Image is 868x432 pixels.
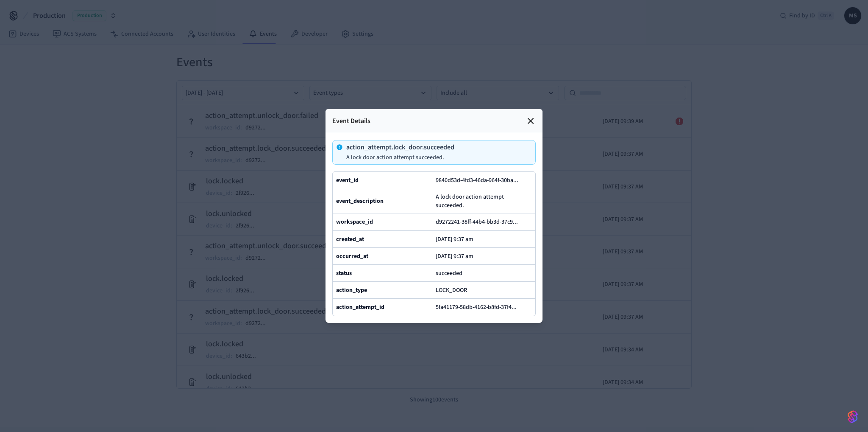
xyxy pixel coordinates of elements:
[336,269,352,278] b: status
[434,175,527,185] button: 9840d53d-4fd3-46da-964f-30ba...
[336,303,384,311] b: action_attempt_id
[336,235,364,244] b: created_at
[336,197,384,205] b: event_description
[848,410,858,424] img: SeamLogoGradient.69752ec5.svg
[436,236,473,243] p: [DATE] 9:37 am
[436,253,473,260] p: [DATE] 9:37 am
[436,193,532,210] span: A lock door action attempt succeeded.
[346,144,454,151] p: action_attempt.lock_door.succeeded
[436,269,462,278] span: succeeded
[336,252,368,261] b: occurred_at
[436,286,467,295] span: LOCK_DOOR
[336,176,359,185] b: event_id
[332,116,370,126] p: Event Details
[336,218,373,226] b: workspace_id
[346,154,454,161] p: A lock door action attempt succeeded.
[434,217,526,227] button: d9272241-38ff-44b4-bb3d-37c9...
[434,302,525,312] button: 5fa41179-58db-4162-b8fd-37f4...
[336,286,367,295] b: action_type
